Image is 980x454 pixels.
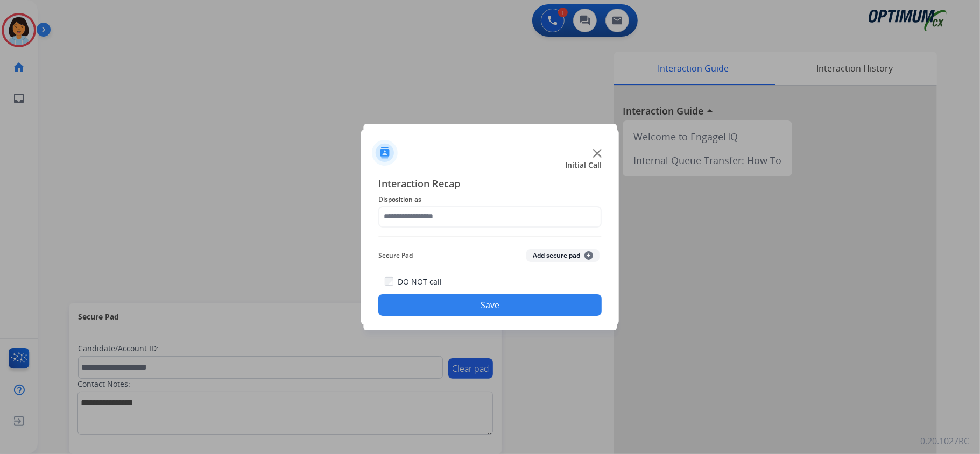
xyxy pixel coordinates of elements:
span: + [584,251,593,260]
span: Initial Call [565,160,602,171]
span: Interaction Recap [378,176,602,193]
img: contact-recap-line.svg [378,236,602,237]
button: Add secure pad+ [526,249,600,262]
button: Save [378,294,602,316]
img: contactIcon [372,140,398,166]
label: DO NOT call [398,276,442,287]
span: Disposition as [378,193,602,206]
p: 0.20.1027RC [920,435,969,448]
span: Secure Pad [378,249,413,262]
